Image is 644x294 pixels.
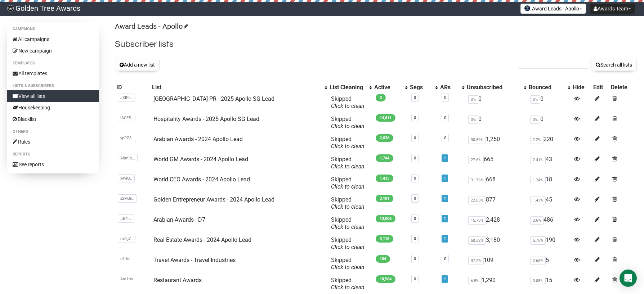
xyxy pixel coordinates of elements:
[330,84,366,91] div: List Cleaning
[118,174,135,182] span: x4vjQ..
[444,116,446,120] a: 0
[527,82,571,92] th: Bounced: No sort applied, activate to apply an ascending sort
[118,194,137,203] span: z2MJn..
[444,277,446,281] a: 1
[151,82,328,92] th: List: No sort applied, activate to apply an ascending sort
[444,176,446,181] a: 1
[520,4,586,14] button: Award Leads - Apollo
[331,103,365,109] a: Click to clean
[530,95,540,104] span: 0%
[611,84,635,91] div: Delete
[118,255,135,263] span: d1dte..
[609,82,637,92] th: Delete: No sort applied, sorting is disabled
[527,113,571,133] td: 0
[331,244,365,250] a: Click to clean
[527,173,571,193] td: 18
[376,134,393,142] span: 2,836
[444,95,446,100] a: 0
[374,84,401,91] div: Active
[152,84,321,91] div: List
[527,254,571,274] td: 5
[530,277,546,285] span: 0.08%
[331,223,365,230] a: Click to clean
[465,234,527,254] td: 3,180
[7,5,14,12] img: f8b559bad824ed76f7defaffbc1b54fa
[468,236,486,245] span: 50.52%
[465,173,527,193] td: 668
[118,275,137,283] span: Am1tw..
[7,127,99,136] li: Others
[414,236,416,241] a: 0
[530,196,546,204] span: 1.43%
[414,277,416,281] a: 0
[115,59,160,71] button: Add a new list
[7,33,99,45] a: All campaigns
[591,59,637,71] button: Search all lists
[376,275,395,283] span: 18,564
[468,176,486,184] span: 31.76%
[7,90,99,102] a: View all lists
[376,154,393,162] span: 1,744
[115,22,187,31] a: Award Leads - Apollo
[465,254,527,274] td: 109
[7,102,99,113] a: Housekeeping
[444,196,446,201] a: 1
[465,193,527,213] td: 877
[524,5,530,11] img: favicons
[331,156,365,170] span: Skipped
[590,4,635,14] button: Awards Team
[118,235,135,243] span: dv0g7..
[331,277,365,291] span: Skipped
[115,38,637,51] h2: Subscriber lists
[414,156,416,160] a: 0
[7,136,99,148] a: Rules
[465,133,527,153] td: 1,250
[530,236,546,245] span: 5.75%
[465,213,527,234] td: 2,428
[376,195,393,202] span: 3,101
[468,216,486,225] span: 15.73%
[468,277,482,285] span: 6.5%
[527,133,571,153] td: 220
[527,213,571,234] td: 486
[7,45,99,56] a: New campaign
[529,84,564,91] div: Bounced
[118,214,134,223] span: tjB4h..
[468,136,486,144] span: 30.59%
[376,94,386,101] span: 0
[527,153,571,173] td: 43
[118,154,138,162] span: A8m9L..
[118,94,135,102] span: JXIPs..
[414,176,416,181] a: 0
[444,236,446,241] a: 1
[444,156,446,160] a: 1
[7,159,99,170] a: See reports
[593,84,608,91] div: Edit
[331,123,365,130] a: Click to clean
[331,284,365,291] a: Click to clean
[331,176,365,190] span: Skipped
[153,136,243,143] a: Arabian Awards - 2024 Apollo Lead
[530,216,544,225] span: 3.6%
[376,235,393,243] span: 3,115
[468,257,484,265] span: 37.2%
[465,82,527,92] th: Unsubscribed: No sort applied, activate to apply an ascending sort
[467,84,520,91] div: Unsubscribed
[328,82,373,92] th: List Cleaning: No sort applied, activate to apply an ascending sort
[444,136,446,140] a: 0
[465,274,527,294] td: 1,290
[530,176,546,184] span: 1.24%
[465,92,527,113] td: 0
[620,270,637,287] div: Open Intercom Messenger
[414,257,416,261] a: 0
[331,116,365,130] span: Skipped
[331,264,365,271] a: Click to clean
[530,116,540,124] span: 0%
[527,92,571,113] td: 0
[414,216,416,221] a: 0
[573,84,590,91] div: Hide
[118,134,136,142] span: ypPZ8..
[153,236,251,243] a: Real Estate Awards - 2024 Apollo Lead
[7,82,99,90] li: Lists & subscribers
[331,196,365,210] span: Skipped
